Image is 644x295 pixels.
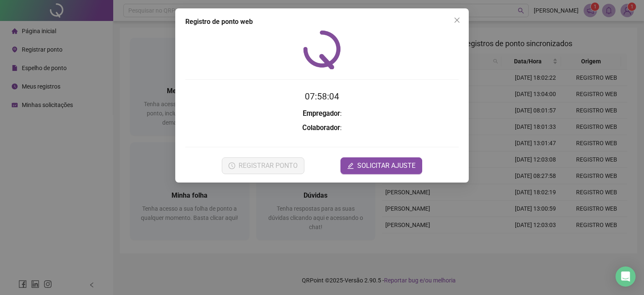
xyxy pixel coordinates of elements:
[185,108,459,119] h3: :
[340,157,422,174] button: editSOLICITAR AJUSTE
[303,30,341,69] img: QRPoint
[185,17,459,27] div: Registro de ponto web
[305,91,339,102] time: 07:58:04
[302,124,340,132] strong: Colaborador
[454,17,460,23] span: close
[450,13,464,27] button: Close
[222,157,304,174] button: REGISTRAR PONTO
[185,123,459,133] h3: :
[303,110,340,117] strong: Empregador
[357,161,415,171] span: SOLICITAR AJUSTE
[615,266,636,287] div: Open Intercom Messenger
[347,162,354,169] span: edit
